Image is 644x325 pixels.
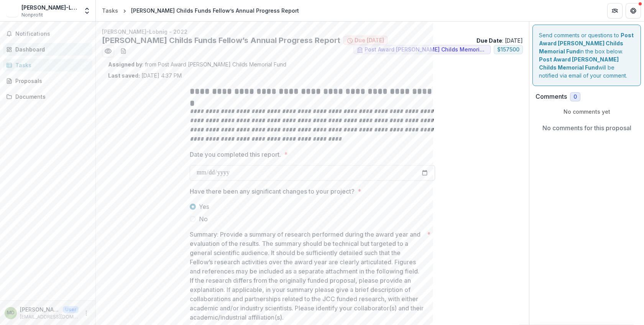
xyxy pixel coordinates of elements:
button: More [82,308,91,318]
strong: Last saved: [108,72,140,79]
span: Yes [199,202,209,211]
p: Have there been any significant changes to your project? [190,187,355,196]
a: Proposals [3,75,92,87]
p: : from Post Award [PERSON_NAME] Childs Memorial Fund [108,60,517,68]
span: No [199,214,208,224]
p: No comments yet [536,108,638,116]
span: Due [DATE] [355,37,384,44]
button: Preview 37d55bb7-6e9c-487d-a427-f71390e4360e.pdf [102,45,114,57]
div: Tasks [102,7,118,15]
p: Date you completed this report. [190,150,281,159]
button: Get Help [626,3,641,18]
p: : [DATE] [476,36,523,45]
strong: Post Award [PERSON_NAME] Childs Memorial Fund [539,56,619,71]
p: User [63,306,79,313]
p: Summary: Provide a summary of research performed during the award year and evaluation of the resu... [190,230,424,322]
div: Tasks [15,61,86,69]
p: [DATE] 4:37 PM [108,71,182,80]
h2: Comments [536,93,567,100]
strong: Post Award [PERSON_NAME] Childs Memorial Fund [539,32,634,55]
nav: breadcrumb [99,5,302,16]
p: [PERSON_NAME]-Lobnig - 2022 [102,28,523,36]
span: $ 157500 [497,46,519,53]
strong: Assigned by [108,61,142,68]
button: Partners [607,3,623,18]
button: download-word-button [117,45,130,57]
span: Post Award [PERSON_NAME] Childs Memorial Fund [365,46,487,53]
div: Proposals [15,77,86,85]
img: Marlis Denk-Lobnig [6,5,18,17]
div: [PERSON_NAME]-Lobnig [21,3,79,12]
div: [PERSON_NAME] Childs Funds Fellow’s Annual Progress Report [131,7,299,15]
a: Tasks [3,59,92,71]
span: Notifications [15,31,89,37]
button: Open entity switcher [82,3,92,18]
div: Dashboard [15,45,86,53]
h2: [PERSON_NAME] Childs Funds Fellow’s Annual Progress Report [102,36,340,45]
button: Notifications [3,28,92,40]
span: 0 [573,94,577,100]
a: Documents [3,90,92,103]
div: Documents [15,93,86,101]
div: Send comments or questions to in the box below. will be notified via email of your comment. [532,25,641,86]
p: [EMAIL_ADDRESS][DOMAIN_NAME] [20,313,79,320]
p: [PERSON_NAME]-Lobnig [20,305,60,313]
a: Tasks [99,5,121,16]
p: No comments for this proposal [542,123,631,133]
strong: Due Date [476,37,502,44]
a: Dashboard [3,43,92,56]
span: Nonprofit [21,12,43,18]
div: Marlis Denk-Lobnig [7,310,15,315]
